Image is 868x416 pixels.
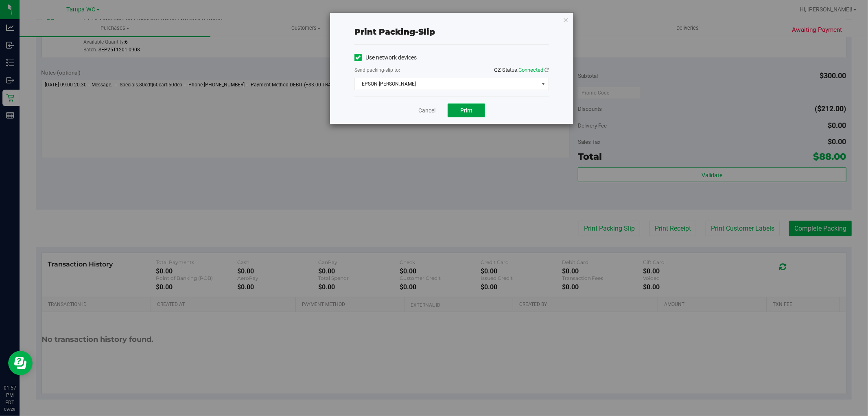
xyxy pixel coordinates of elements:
iframe: Resource center [8,351,33,375]
button: Print [448,103,485,117]
span: QZ Status: [494,67,549,73]
a: Cancel [418,106,435,115]
span: select [538,78,549,90]
span: Connected [518,67,543,73]
label: Use network devices [354,53,417,62]
span: Print packing-slip [354,27,435,37]
label: Send packing-slip to: [354,66,400,74]
span: EPSON-[PERSON_NAME] [355,78,538,90]
span: Print [460,107,472,114]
